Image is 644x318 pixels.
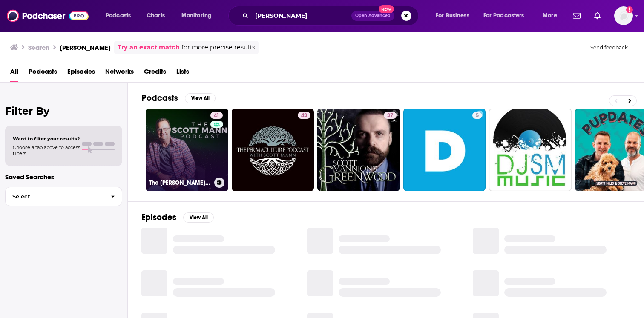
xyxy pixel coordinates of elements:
[106,10,131,22] span: Podcasts
[210,112,223,119] a: 41
[181,10,212,22] span: Monitoring
[29,65,57,82] a: Podcasts
[13,136,80,142] span: Want to filter your results?
[10,65,18,82] a: All
[100,9,142,23] button: open menu
[355,14,391,18] span: Open Advanced
[591,9,604,23] a: Show notifications dropdown
[588,44,630,51] button: Send feedback
[141,212,176,223] h2: Episodes
[149,179,211,186] h3: The [PERSON_NAME] Podcast
[176,65,189,82] a: Lists
[5,105,122,117] h2: Filter By
[478,9,537,23] button: open menu
[384,112,397,119] a: 37
[614,6,633,25] span: Logged in as EllaRoseMurphy
[614,6,633,25] button: Show profile menu
[67,65,95,82] a: Episodes
[13,144,80,156] span: Choose a tab above to access filters.
[252,9,351,23] input: Search podcasts, credits, & more...
[5,173,122,181] p: Saved Searches
[232,109,314,191] a: 43
[236,6,427,26] div: Search podcasts, credits, & more...
[183,212,214,223] button: View All
[436,10,469,22] span: For Business
[214,112,219,120] span: 41
[543,10,557,22] span: More
[147,10,165,22] span: Charts
[472,112,482,119] a: 5
[141,93,216,103] a: PodcastsView All
[614,6,633,25] img: User Profile
[141,212,214,223] a: EpisodesView All
[403,109,486,191] a: 5
[379,5,394,13] span: New
[146,109,228,191] a: 41The [PERSON_NAME] Podcast
[141,93,178,103] h2: Podcasts
[6,194,104,199] span: Select
[626,6,633,13] svg: Email not verified
[387,112,393,120] span: 37
[181,43,255,52] span: for more precise results
[569,9,584,23] a: Show notifications dropdown
[60,43,111,52] h3: [PERSON_NAME]
[301,112,307,120] span: 43
[7,8,89,24] img: Podchaser - Follow, Share and Rate Podcasts
[144,65,166,82] a: Credits
[5,187,122,206] button: Select
[317,109,400,191] a: 37
[483,10,524,22] span: For Podcasters
[351,11,394,21] button: Open AdvancedNew
[28,43,49,52] h3: Search
[476,112,479,120] span: 5
[298,112,310,119] a: 43
[141,9,170,23] a: Charts
[430,9,480,23] button: open menu
[537,9,568,23] button: open menu
[185,93,216,103] button: View All
[118,43,180,52] a: Try an exact match
[175,9,223,23] button: open menu
[105,65,134,82] a: Networks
